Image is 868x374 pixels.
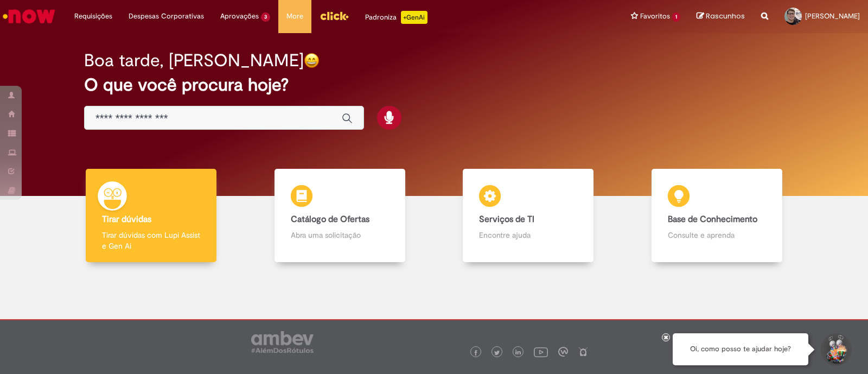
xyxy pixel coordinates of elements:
[479,214,534,225] b: Serviços de TI
[494,350,500,356] img: logo_footer_twitter.png
[251,331,314,353] img: logo_footer_ambev_rotulo_gray.png
[672,12,680,22] span: 1
[515,350,521,356] img: logo_footer_linkedin.png
[84,51,304,70] h2: Boa tarde, [PERSON_NAME]
[74,11,112,22] span: Requisições
[434,169,623,263] a: Serviços de TI Encontre ajuda
[668,230,766,240] p: Consulte e aprenda
[246,169,435,263] a: Catálogo de Ofertas Abra uma solicitação
[673,333,808,365] div: Oi, como posso te ajudar hoje?
[640,11,670,22] span: Favoritos
[819,333,852,366] button: Iniciar Conversa de Suporte
[1,5,57,27] img: ServiceNow
[534,345,548,359] img: logo_footer_youtube.png
[473,350,478,356] img: logo_footer_facebook.png
[697,11,745,22] a: Rascunhos
[668,214,757,225] b: Base de Conhecimento
[291,214,369,225] b: Catálogo de Ofertas
[57,169,246,263] a: Tirar dúvidas Tirar dúvidas com Lupi Assist e Gen Ai
[805,11,860,21] span: [PERSON_NAME]
[102,214,151,225] b: Tirar dúvidas
[220,11,259,22] span: Aprovações
[320,8,349,24] img: click_logo_yellow_360x200.png
[304,53,320,68] img: happy-face.png
[623,169,812,263] a: Base de Conhecimento Consulte e aprenda
[365,11,427,24] div: Padroniza
[84,75,784,94] h2: O que você procura hoje?
[706,11,745,21] span: Rascunhos
[401,11,427,24] p: +GenAi
[102,230,200,251] p: Tirar dúvidas com Lupi Assist e Gen Ai
[558,347,568,357] img: logo_footer_workplace.png
[286,11,303,22] span: More
[578,347,588,357] img: logo_footer_naosei.png
[479,230,577,240] p: Encontre ajuda
[261,12,270,22] span: 3
[129,11,204,22] span: Despesas Corporativas
[291,230,389,240] p: Abra uma solicitação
